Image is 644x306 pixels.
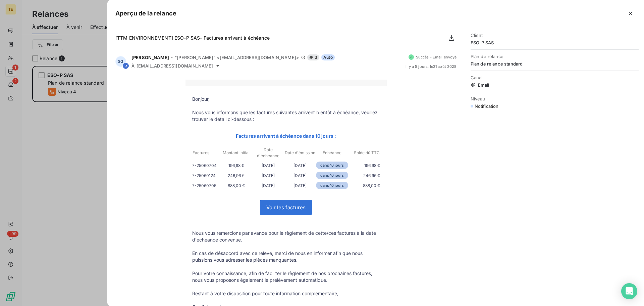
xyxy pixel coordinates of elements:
[131,63,135,69] span: À
[321,54,335,60] span: Auto
[316,150,347,156] p: Échéance
[175,55,299,60] span: "[PERSON_NAME]" <[EMAIL_ADDRESS][DOMAIN_NAME]>
[284,182,316,189] p: [DATE]
[348,162,380,169] p: 196,98 €
[220,172,252,179] p: 246,96 €
[406,64,457,69] span: il y a 5 jours , le 21 août 2025
[260,200,312,215] a: Voir les factures
[471,96,639,101] span: Niveau
[471,75,639,80] span: Canal
[307,54,319,60] span: 3
[252,182,284,189] p: [DATE]
[192,162,220,169] p: 7-25060704
[416,55,457,59] span: Succès - Email envoyé
[252,162,284,169] p: [DATE]
[471,61,639,67] span: Plan de relance standard
[192,109,380,123] p: Nous vous informons que les factures suivantes arrivent bientôt à échéance, veuillez trouver le d...
[137,63,213,69] span: [EMAIL_ADDRESS][DOMAIN_NAME]
[192,96,380,102] p: Bonjour,
[316,182,348,189] p: dans 10 jours
[171,55,173,59] span: -
[316,172,348,179] p: dans 10 jours
[284,150,316,156] p: Date d'émission
[192,290,380,297] p: Restant à votre disposition pour toute information complémentaire,
[471,54,639,59] span: Plan de relance
[115,35,270,41] span: [TTM ENVIRONNEMENT] ESO-P SAS- Factures arrivant à échéance
[192,270,380,283] p: Pour votre connaissance, afin de faciliter le règlement de nos prochaines factures, nous vous pro...
[193,150,220,156] p: Factures
[115,9,176,18] h5: Aperçu de la relance
[284,162,316,169] p: [DATE]
[348,172,380,179] p: 246,96 €
[131,55,169,60] span: [PERSON_NAME]
[348,150,380,156] p: Solde dû TTC
[253,147,284,159] p: Date d'échéance
[284,172,316,179] p: [DATE]
[316,162,348,169] p: dans 10 jours
[192,230,380,243] p: Nous vous remercions par avance pour le règlement de cette/ces factures à la date d'échéance conv...
[471,40,639,45] span: ESO-P SAS
[115,56,126,67] div: SG
[348,182,380,189] p: 888,00 €
[471,33,639,38] span: Client
[475,103,499,109] span: Notification
[220,162,252,169] p: 196,98 €
[192,182,220,189] p: 7-25060705
[252,172,284,179] p: [DATE]
[192,132,380,140] p: Factures arrivant à échéance dans 10 jours :
[621,283,637,299] div: Open Intercom Messenger
[192,172,220,179] p: 7-25060124
[192,250,380,263] p: En cas de désaccord avec ce relevé, merci de nous en informer afin que nous puissions vous adress...
[471,82,639,88] span: Email
[221,150,252,156] p: Montant initial
[220,182,252,189] p: 888,00 €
